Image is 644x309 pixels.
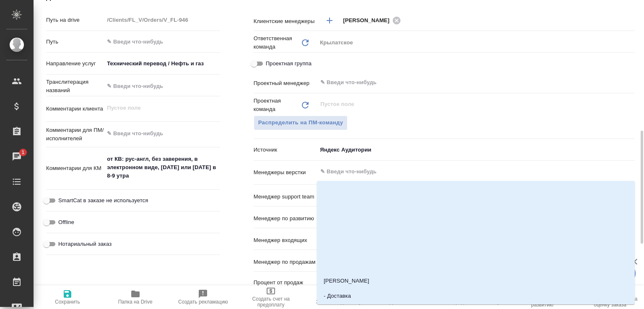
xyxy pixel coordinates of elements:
[254,17,317,26] p: Клиентские менеджеры
[118,299,153,305] span: Папка на Drive
[317,143,635,157] div: Яндекс Аудитории
[305,286,373,309] button: Заявка на доставку
[258,118,343,128] span: Распределить на ПМ-команду
[58,196,148,205] span: SmartCat в заказе не используется
[46,38,104,46] p: Путь
[317,36,635,50] div: Крылатское
[104,36,220,48] input: ✎ Введи что-нибудь
[237,286,305,309] button: Создать счет на предоплату
[317,273,635,288] li: [PERSON_NAME]
[316,299,361,305] span: Заявка на доставку
[46,59,104,68] p: Направление услуг
[319,99,615,109] input: Пустое поле
[55,299,80,305] span: Сохранить
[46,78,104,95] p: Транслитерация названий
[319,10,340,31] button: Добавить менеджера
[254,214,317,223] p: Менеджер по развитию
[242,296,300,308] span: Создать счет на предоплату
[254,278,317,287] p: Процент от продаж
[58,218,74,227] span: Offline
[104,80,220,92] input: ✎ Введи что-нибудь
[16,148,29,157] span: 1
[254,146,317,154] p: Источник
[46,16,104,24] p: Путь на drive
[104,152,220,183] textarea: от КВ: рус-англ, без заверения, в электронном виде, [DATE] или [DATE] в 8-9 утра
[58,240,112,248] span: Нотариальный заказ
[254,236,317,245] p: Менеджер входящих
[317,288,635,304] li: - Доставка
[343,15,403,26] div: [PERSON_NAME]
[46,164,104,173] p: Комментарии для КМ
[34,286,101,309] button: Сохранить
[46,105,104,113] p: Комментарии клиента
[254,97,301,113] p: Проектная команда
[266,59,312,68] span: Проектная группа
[101,286,169,309] button: Папка на Drive
[254,258,317,266] p: Менеджер по продажам
[319,77,604,88] input: ✎ Введи что-нибудь
[630,171,632,173] button: Close
[2,146,31,167] a: 1
[104,14,220,26] input: Пустое поле
[46,126,104,143] p: Комментарии для ПМ/исполнителей
[178,299,228,305] span: Создать рекламацию
[254,79,317,88] p: Проектный менеджер
[630,82,632,83] button: Open
[319,167,604,177] input: ✎ Введи что-нибудь
[630,20,632,21] button: Open
[254,116,348,130] button: Распределить на ПМ-команду
[254,34,301,51] p: Ответственная команда
[254,193,317,201] p: Менеджер support team
[169,286,237,309] button: Создать рекламацию
[343,16,395,25] span: [PERSON_NAME]
[254,168,317,177] p: Менеджеры верстки
[104,57,220,71] div: Технический перевод / Нефть и газ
